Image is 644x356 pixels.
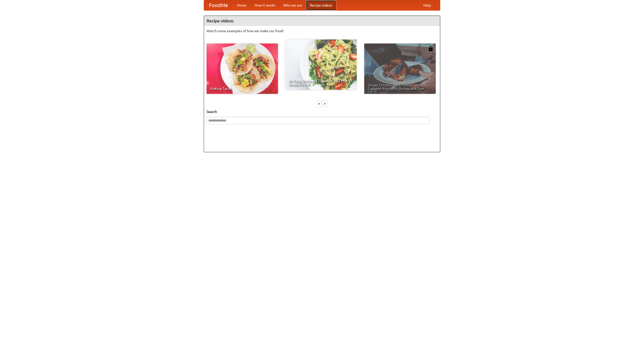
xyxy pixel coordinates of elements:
a: Making Tacos [207,44,278,94]
p: Watch some examples of how we make our food! [207,28,437,33]
div: » [323,100,327,107]
a: FoodMe [204,0,233,10]
a: Recipe videos [306,0,336,10]
div: « [317,100,321,107]
a: Help [419,0,435,10]
span: An Easy, Summery Tomato Pasta That's Ready for Fall [289,79,353,86]
a: How it works [251,0,279,10]
span: Making Tacos [210,87,274,90]
h4: Recipe videos [204,16,440,26]
img: 483408.png [428,46,433,51]
a: Who we are [279,0,306,10]
a: Home [233,0,251,10]
a: An Easy, Summery Tomato Pasta That's Ready for Fall [285,39,357,90]
h5: Search [207,109,437,114]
